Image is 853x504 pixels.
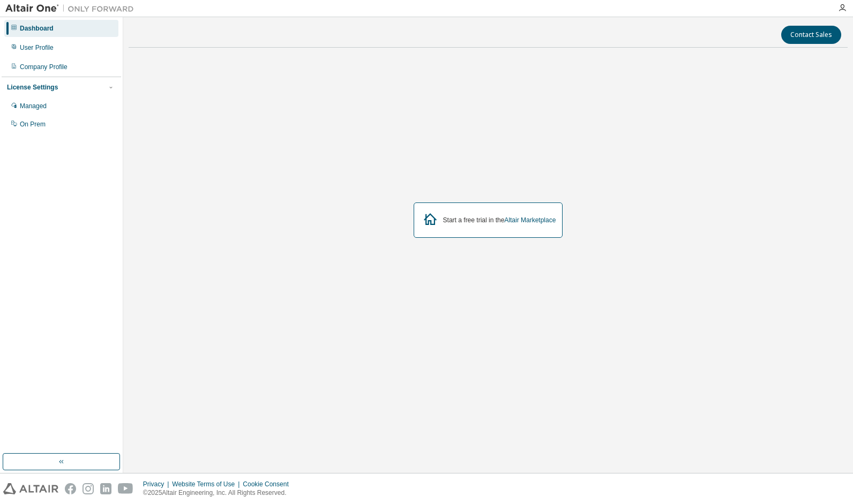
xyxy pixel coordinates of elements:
[7,83,58,92] div: License Settings
[20,63,68,71] div: Company Profile
[118,483,133,494] img: youtube.svg
[781,26,841,44] button: Contact Sales
[143,480,172,488] div: Privacy
[100,483,111,494] img: linkedin.svg
[83,483,94,494] img: instagram.svg
[172,480,243,488] div: Website Terms of Use
[3,483,58,494] img: altair_logo.svg
[443,216,556,224] div: Start a free trial in the
[65,483,76,494] img: facebook.svg
[20,43,54,52] div: User Profile
[504,216,556,224] a: Altair Marketplace
[243,480,295,488] div: Cookie Consent
[20,102,47,110] div: Managed
[20,120,46,129] div: On Prem
[5,3,139,14] img: Altair One
[143,488,295,498] p: © 2025 Altair Engineering, Inc. All Rights Reserved.
[20,24,54,33] div: Dashboard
